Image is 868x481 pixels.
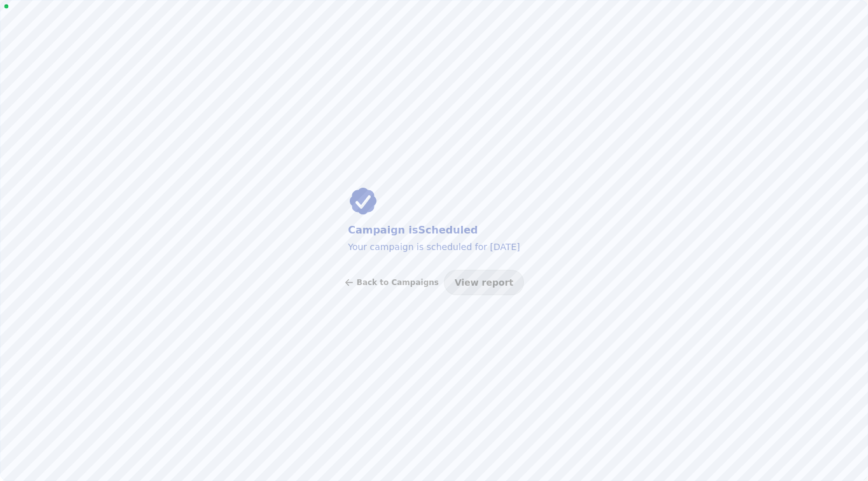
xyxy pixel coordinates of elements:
[348,239,520,254] p: Your campaign is scheduled for [DATE]
[348,221,520,239] h2: Campaign is Scheduled
[344,270,439,295] button: Back to Campaigns
[455,278,513,287] span: View report
[444,270,524,295] button: View report
[357,279,439,286] span: Back to Campaigns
